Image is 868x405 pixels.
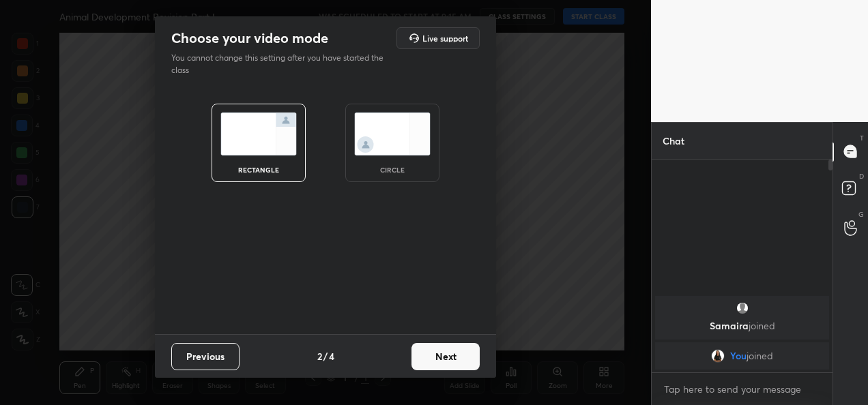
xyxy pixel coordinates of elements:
[859,171,864,181] p: D
[329,349,334,363] h4: 4
[354,112,431,155] img: circleScreenIcon.acc0effb.svg
[747,350,773,361] span: joined
[220,112,297,155] img: normalScreenIcon.ae25ed63.svg
[171,52,392,76] p: You cannot change this setting after you have started the class
[317,349,322,363] h4: 2
[652,123,695,159] p: Chat
[365,166,420,173] div: circle
[736,301,749,315] img: default.png
[171,343,240,370] button: Previous
[422,34,468,42] h5: Live support
[730,350,747,361] span: You
[323,349,328,363] h4: /
[663,320,821,331] p: Samaira
[711,349,725,363] img: 31e0e67977fa4eb481ffbcafe7fbc2ad.jpg
[858,209,864,220] p: G
[231,166,286,173] div: rectangle
[749,319,775,332] span: joined
[652,293,833,372] div: grid
[171,29,328,47] h2: Choose your video mode
[860,133,864,143] p: T
[411,343,480,370] button: Next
